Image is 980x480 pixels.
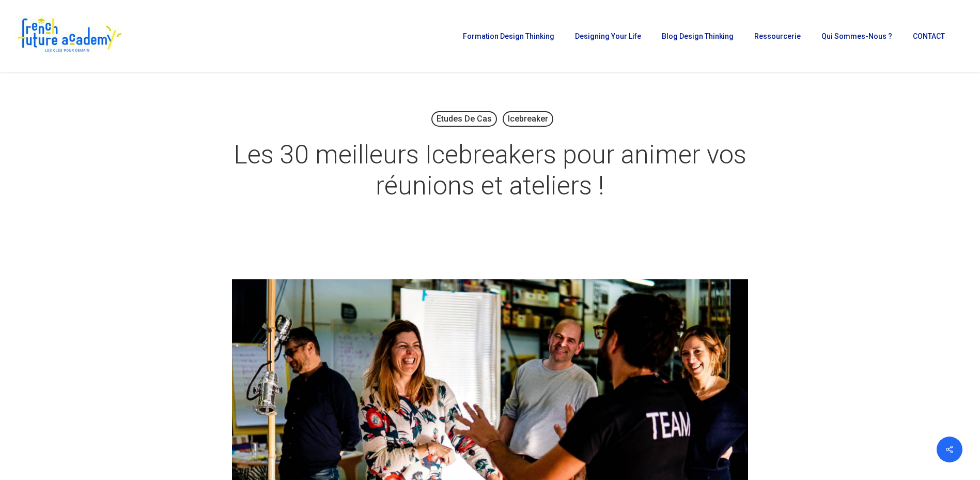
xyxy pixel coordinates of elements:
[913,32,945,40] span: CONTACT
[570,33,646,40] a: Designing Your Life
[662,32,734,40] span: Blog Design Thinking
[458,33,559,40] a: Formation Design Thinking
[431,111,497,127] a: Etudes de cas
[908,33,950,40] a: CONTACT
[503,111,553,127] a: Icebreaker
[754,32,801,40] span: Ressourcerie
[14,16,123,57] img: French Future Academy
[463,32,554,40] span: Formation Design Thinking
[575,32,641,40] span: Designing Your Life
[657,33,739,40] a: Blog Design Thinking
[821,32,892,40] span: Qui sommes-nous ?
[749,33,806,40] a: Ressourcerie
[232,129,749,212] h1: Les 30 meilleurs Icebreakers pour animer vos réunions et ateliers !
[816,33,897,40] a: Qui sommes-nous ?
